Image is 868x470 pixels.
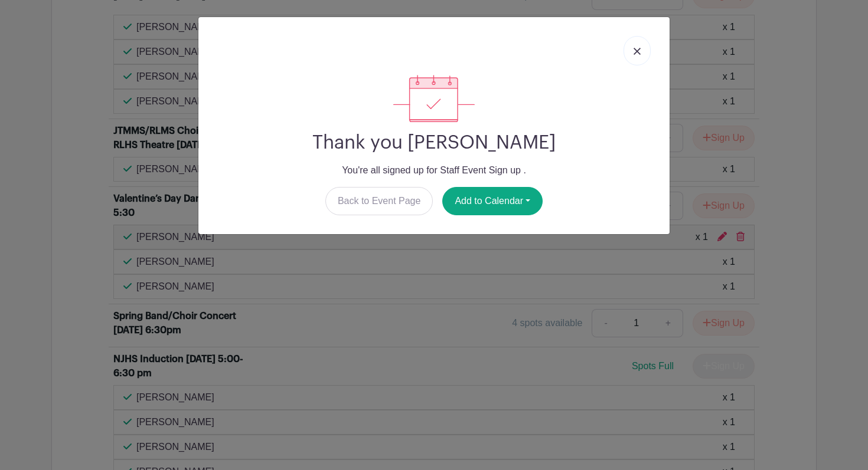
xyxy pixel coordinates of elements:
p: You're all signed up for Staff Event Sign up . [208,163,660,178]
img: close_button-5f87c8562297e5c2d7936805f587ecaba9071eb48480494691a3f1689db116b3.svg [634,48,641,55]
a: Back to Event Page [325,187,433,215]
img: signup_complete-c468d5dda3e2740ee63a24cb0ba0d3ce5d8a4ecd24259e683200fb1569d990c8.svg [393,75,475,122]
button: Add to Calendar [442,187,543,215]
h2: Thank you [PERSON_NAME] [208,132,660,154]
